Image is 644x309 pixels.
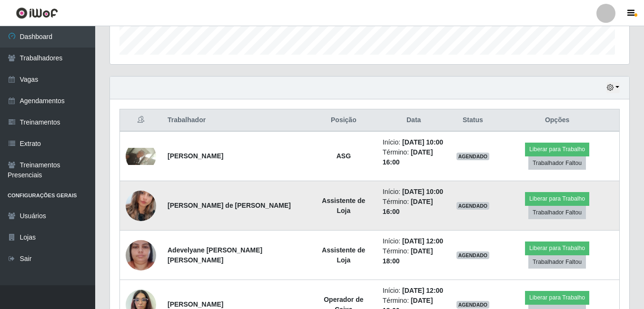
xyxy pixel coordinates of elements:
time: [DATE] 12:00 [402,287,443,294]
li: Início: [383,187,445,197]
li: Término: [383,147,445,167]
button: Liberar para Trabalho [525,291,589,304]
li: Término: [383,197,445,217]
strong: [PERSON_NAME] [168,300,223,308]
button: Liberar para Trabalho [525,192,589,205]
span: AGENDADO [456,153,490,160]
time: [DATE] 10:00 [402,138,443,146]
li: Início: [383,286,445,296]
strong: Assistente de Loja [322,197,365,214]
strong: [PERSON_NAME] de [PERSON_NAME] [168,202,291,209]
li: Término: [383,246,445,266]
time: [DATE] 12:00 [402,237,443,245]
th: Posição [310,109,377,132]
th: Opções [495,109,619,132]
strong: Assistente de Loja [322,246,365,264]
button: Liberar para Trabalho [525,241,589,255]
button: Trabalhador Faltou [528,206,586,219]
th: Status [451,109,495,132]
img: CoreUI Logo [16,7,58,19]
time: [DATE] 10:00 [402,188,443,195]
img: 1743766773792.jpeg [126,179,156,233]
li: Início: [383,236,445,246]
button: Liberar para Trabalho [525,143,589,156]
img: 1752158526360.jpeg [126,228,156,282]
strong: [PERSON_NAME] [168,152,223,160]
span: AGENDADO [456,251,490,259]
th: Data [377,109,451,132]
span: AGENDADO [456,202,490,210]
th: Trabalhador [162,109,310,132]
img: 1757146664616.jpeg [126,148,156,165]
strong: ASG [337,152,351,160]
button: Trabalhador Faltou [528,156,586,170]
li: Início: [383,137,445,147]
button: Trabalhador Faltou [528,255,586,269]
strong: Adevelyane [PERSON_NAME] [PERSON_NAME] [168,246,262,264]
span: AGENDADO [456,301,490,309]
